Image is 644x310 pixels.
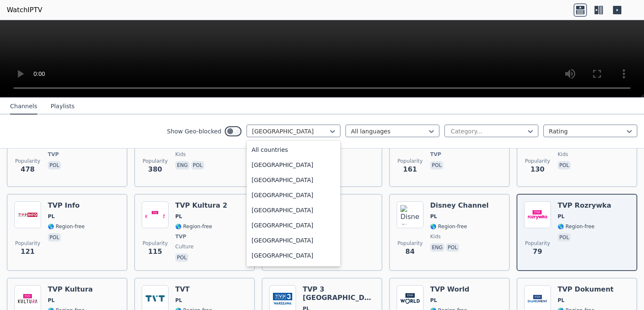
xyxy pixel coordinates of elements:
a: WatchIPTV [7,5,42,15]
span: 84 [405,247,415,257]
span: Popularity [397,240,423,247]
span: Popularity [143,240,168,247]
div: [GEOGRAPHIC_DATA] [247,172,340,188]
span: PL [430,213,437,220]
img: TVP Rozrywka [524,201,551,228]
h6: TVP Dokument [558,285,613,294]
h6: Disney Channel [430,201,489,210]
span: Popularity [15,240,40,247]
p: pol [558,161,571,169]
h6: TVP Kultura 2 [175,201,227,210]
h6: TVP World [430,285,470,294]
span: kids [558,151,568,158]
p: pol [175,253,188,262]
label: Show Geo-blocked [167,127,221,135]
img: Disney Channel [397,201,423,228]
span: Popularity [525,158,550,164]
h6: TVP Rozrywka [558,201,611,210]
button: Channels [10,99,37,115]
span: 79 [533,247,542,257]
h6: TVT [175,285,212,294]
span: TVP [175,233,186,240]
span: TVP [48,151,59,158]
span: PL [175,213,182,220]
span: PL [558,213,564,220]
span: 🌎 Region-free [558,223,595,230]
span: PL [175,297,182,304]
p: pol [191,161,204,169]
span: 115 [148,247,162,257]
span: 380 [148,164,162,175]
span: kids [430,233,441,240]
img: TVP Info [14,201,41,228]
span: Popularity [143,158,168,164]
span: PL [48,213,55,220]
div: [GEOGRAPHIC_DATA] [247,233,340,248]
img: TVP Kultura 2 [142,201,169,228]
div: [GEOGRAPHIC_DATA] [247,188,340,203]
span: kids [175,151,186,158]
span: culture [175,243,194,250]
span: 121 [21,247,34,257]
span: 🌎 Region-free [175,223,212,230]
p: eng [430,243,444,252]
p: eng [175,161,190,169]
span: 478 [21,164,34,175]
div: Aruba [247,263,340,278]
p: pol [48,233,61,242]
button: Playlists [51,99,75,115]
div: [GEOGRAPHIC_DATA] [247,157,340,172]
p: pol [430,161,443,169]
span: 161 [403,164,417,175]
span: 🌎 Region-free [48,223,85,230]
span: TVP [430,151,441,158]
span: PL [430,297,437,304]
div: [GEOGRAPHIC_DATA] [247,218,340,233]
span: Popularity [15,158,40,164]
div: All countries [247,142,340,157]
span: Popularity [397,158,423,164]
div: [GEOGRAPHIC_DATA] [247,203,340,218]
p: pol [558,233,571,242]
span: 🌎 Region-free [430,223,467,230]
p: pol [446,243,459,252]
span: PL [558,297,564,304]
span: Popularity [525,240,550,247]
h6: TVP 3 [GEOGRAPHIC_DATA] [303,285,375,302]
h6: TVP Info [48,201,85,210]
p: pol [48,161,61,169]
div: [GEOGRAPHIC_DATA] [247,248,340,263]
h6: TVP Kultura [48,285,93,294]
span: PL [48,297,55,304]
span: 130 [530,164,544,175]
